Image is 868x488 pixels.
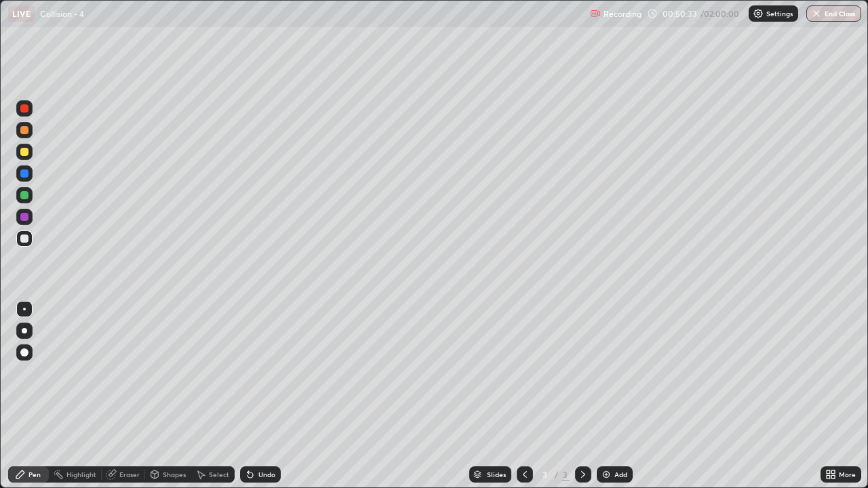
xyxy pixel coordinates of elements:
p: LIVE [12,8,31,19]
div: / [555,470,559,479]
div: Eraser [119,471,140,478]
img: recording.375f2c34.svg [590,8,601,19]
img: class-settings-icons [753,8,764,19]
img: end-class-cross [811,8,822,19]
div: 3 [561,468,570,481]
div: 3 [538,470,552,479]
div: Slides [487,471,506,478]
div: Highlight [66,471,96,478]
div: Select [209,471,229,478]
div: Pen [28,471,41,478]
img: add-slide-button [601,469,612,480]
button: End Class [806,5,861,22]
div: Add [614,471,627,478]
p: Recording [604,9,642,19]
p: Settings [766,10,793,17]
div: More [839,471,856,478]
p: Collision - 4 [40,8,84,19]
div: Shapes [163,471,186,478]
div: Undo [258,471,275,478]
